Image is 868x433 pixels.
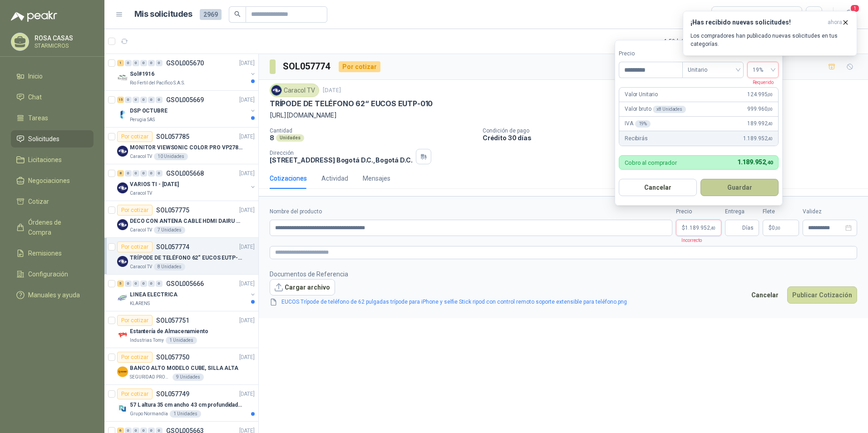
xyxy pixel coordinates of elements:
p: [DATE] [239,169,255,178]
a: 5 0 0 0 0 0 GSOL005666[DATE] Company LogoLINEA ELECTRICAKLARENS [117,278,256,307]
div: 8 Unidades [154,263,185,271]
p: IVA [625,119,651,128]
div: 0 [148,60,155,66]
p: Condición de pago [483,128,864,134]
a: Manuales y ayuda [11,286,94,304]
div: Por cotizar [117,389,153,399]
button: Guardar [700,179,779,196]
p: GSOL005668 [166,170,204,177]
img: Company Logo [271,85,281,95]
div: 0 [133,97,139,103]
label: Flete [763,207,799,216]
img: Company Logo [117,330,128,340]
p: TRÍPODE DE TELÉFONO 62“ EUCOS EUTP-010 [270,99,433,108]
span: 124.995 [747,90,773,99]
span: ,40 [767,136,773,141]
a: Por cotizarSOL057775[DATE] Company LogoDECO CON ANTENA CABLE HDMI DAIRU DR90014Caracol TV7 Unidades [104,201,258,238]
p: TRÍPODE DE TELÉFONO 62“ EUCOS EUTP-010 [130,254,243,262]
div: 9 Unidades [173,374,204,381]
p: SOL057774 [156,244,189,250]
div: 0 [125,97,132,103]
span: Tareas [28,113,48,123]
span: Unitario [688,63,738,77]
span: ,00 [775,226,780,231]
span: Chat [28,92,42,102]
p: SOL057750 [156,354,189,360]
p: Valor Unitario [625,90,658,99]
div: Por cotizar [117,131,153,142]
p: Cobro al comprador [625,160,677,166]
div: 19 % [635,120,651,128]
span: ,40 [765,160,773,166]
p: GSOL005669 [166,97,204,103]
img: Company Logo [117,109,128,120]
label: Entrega [725,207,759,216]
p: Incorrecto [676,236,702,244]
p: Caracol TV [130,226,152,234]
div: 0 [125,170,132,177]
div: 0 [133,170,139,177]
p: ROSA CASAS [35,35,91,41]
p: [DATE] [239,206,255,215]
div: 0 [156,280,163,287]
span: 189.992 [747,119,773,128]
p: Crédito 30 días [483,134,864,142]
span: 999.960 [747,105,773,113]
span: 1.189.952 [743,134,773,143]
a: Cotizar [11,193,94,210]
a: Por cotizarSOL057785[DATE] Company LogoMONITOR VIEWSONIC COLOR PRO VP2786-4KCaracol TV10 Unidades [104,128,258,164]
div: 0 [140,97,147,103]
label: Precio [619,49,682,58]
p: KLARENS [130,300,150,307]
div: Por cotizar [117,241,153,252]
button: 1 [841,6,857,23]
p: Estantería de Almacenamiento [130,327,208,336]
button: ¡Has recibido nuevas solicitudes!ahora Los compradores han publicado nuevas solicitudes en tus ca... [683,11,857,56]
a: Solicitudes [11,130,94,148]
p: [DATE] [239,280,255,288]
p: Grupo Normandía [130,410,168,418]
span: ,00 [767,92,773,97]
div: Actividad [321,173,348,183]
img: Company Logo [117,219,128,230]
p: Cantidad [270,128,475,134]
span: ,00 [767,107,773,112]
span: $ [769,225,772,231]
span: 1.189.952 [737,158,773,166]
div: Por cotizar [117,205,153,216]
a: 15 0 0 0 0 0 GSOL005669[DATE] Company LogoDSP OCTUBREPerugia SAS [117,94,256,123]
div: 0 [156,97,163,103]
span: Días [742,220,754,236]
a: Configuración [11,266,94,283]
img: Company Logo [117,146,128,157]
a: 1 0 0 0 0 0 GSOL005670[DATE] Company LogoSol#1916Rio Fertil del Pacífico S.A.S. [117,58,256,87]
p: [DATE] [239,353,255,362]
p: [DATE] [239,133,255,141]
p: Documentos de Referencia [270,269,641,279]
p: [DATE] [239,243,255,251]
p: GSOL005670 [166,60,204,66]
button: Cargar archivo [270,279,335,295]
div: Cotizaciones [270,173,307,183]
label: Precio [676,207,721,216]
div: 0 [148,97,155,103]
p: Los compradores han publicado nuevas solicitudes en tus categorías. [690,32,849,48]
a: Chat [11,89,94,106]
span: Órdenes de Compra [28,217,85,237]
p: $1.189.952,40 [676,220,721,236]
div: 0 [140,60,147,66]
div: 1 [117,60,124,66]
div: 0 [133,280,139,287]
p: [DATE] [239,96,255,104]
p: LINEA ELECTRICA [130,290,178,299]
button: Publicar Cotización [787,286,857,304]
p: DSP OCTUBRE [130,107,168,115]
img: Logo peakr [11,11,57,22]
h3: SOL057774 [283,59,331,74]
p: SOL057749 [156,391,189,397]
span: Licitaciones [28,155,62,165]
div: 0 [156,60,163,66]
div: Por cotizar [339,61,380,72]
button: Cancelar [619,179,697,196]
p: SEGURIDAD PROVISER LTDA [130,374,171,381]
